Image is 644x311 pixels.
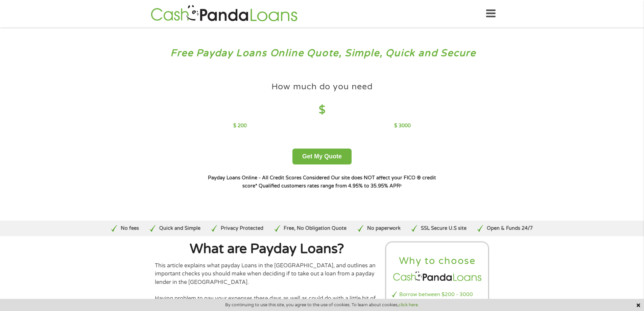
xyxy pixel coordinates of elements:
p: Free, No Obligation Quote [284,225,347,232]
p: $ 200 [233,122,247,130]
li: Borrow between $200 - 3000 [392,291,483,298]
h3: Free Payday Loans Online Quote, Simple, Quick and Secure [20,47,625,60]
p: No paperwork [367,225,401,232]
p: Having problem to pay your expenses these days as well as could do with a little bit of cash to l... [155,294,379,311]
p: Open & Funds 24/7 [487,225,533,232]
img: GetLoanNow Logo [149,4,300,23]
a: click here. [399,302,419,308]
h1: What are Payday Loans? [155,242,379,256]
strong: Our site does NOT affect your FICO ® credit score* [242,175,436,189]
p: Privacy Protected [221,225,263,232]
strong: Payday Loans Online - All Credit Scores Considered [208,175,330,181]
span: By continuing to use this site, you agree to the use of cookies. To learn about cookies, [225,303,419,307]
button: Get My Quote [292,149,352,164]
h4: $ [233,103,411,117]
p: No fees [121,225,139,232]
p: This article explains what payday Loans in the [GEOGRAPHIC_DATA], and outlines an important check... [155,262,379,286]
strong: Qualified customers rates range from 4.95% to 35.95% APR¹ [259,183,402,189]
p: $ 3000 [394,122,411,130]
h2: Why to choose [392,255,483,267]
p: Quick and Simple [159,225,200,232]
p: SSL Secure U.S site [421,225,467,232]
h4: How much do you need [271,81,373,92]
